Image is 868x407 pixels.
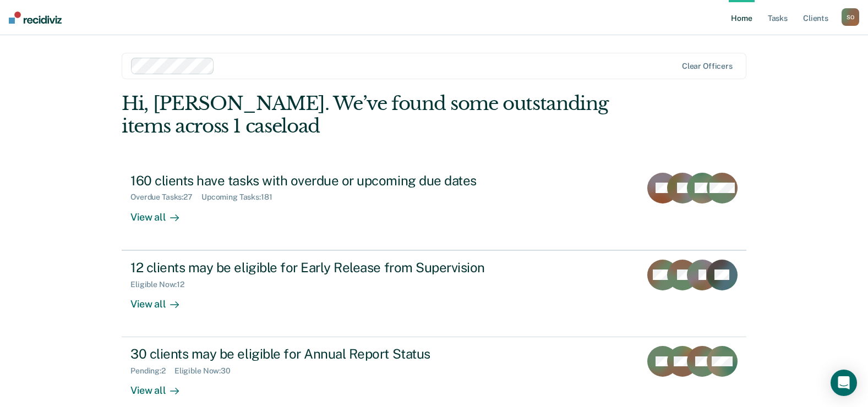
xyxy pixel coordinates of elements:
div: Upcoming Tasks : 181 [201,193,281,202]
a: 12 clients may be eligible for Early Release from SupervisionEligible Now:12View all [122,250,746,337]
div: 12 clients may be eligible for Early Release from Supervision [130,260,517,276]
a: 160 clients have tasks with overdue or upcoming due datesOverdue Tasks:27Upcoming Tasks:181View all [122,164,746,250]
div: S O [842,8,859,26]
div: Eligible Now : 12 [130,280,193,289]
div: Clear officers [682,62,733,71]
div: 30 clients may be eligible for Annual Report Status [130,346,517,362]
div: Hi, [PERSON_NAME]. We’ve found some outstanding items across 1 caseload [122,92,621,137]
div: View all [130,376,192,397]
button: SO [842,8,859,26]
div: View all [130,202,192,223]
div: Overdue Tasks : 27 [130,193,201,202]
div: 160 clients have tasks with overdue or upcoming due dates [130,173,517,189]
div: View all [130,289,192,310]
div: Eligible Now : 30 [174,366,239,376]
div: Pending : 2 [130,366,174,376]
div: Open Intercom Messenger [831,370,857,396]
img: Recidiviz [9,12,62,24]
